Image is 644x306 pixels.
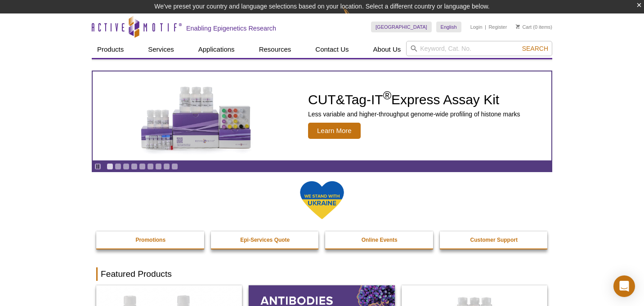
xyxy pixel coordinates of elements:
img: Your Cart [516,24,520,29]
a: Go to slide 2 [115,163,121,170]
div: Open Intercom Messenger [613,275,635,297]
a: Go to slide 6 [147,163,154,170]
a: Go to slide 3 [123,163,130,170]
strong: Customer Support [470,237,518,243]
a: CUT&Tag-IT Express Assay Kit CUT&Tag-IT®Express Assay Kit Less variable and higher-throughput gen... [93,71,551,160]
a: Customer Support [440,231,549,248]
li: | [485,22,486,32]
article: CUT&Tag-IT Express Assay Kit [93,71,551,160]
a: [GEOGRAPHIC_DATA] [371,22,432,32]
h2: CUT&Tag-IT Express Assay Kit [308,93,520,106]
a: Go to slide 5 [139,163,146,170]
input: Keyword, Cat. No. [406,41,552,56]
a: Go to slide 4 [131,163,138,170]
a: Go to slide 9 [171,163,178,170]
a: Go to slide 7 [155,163,162,170]
a: Services [143,41,179,58]
a: Applications [193,41,240,58]
p: Less variable and higher-throughput genome-wide profiling of histone marks [308,110,520,118]
span: Search [522,45,548,52]
h2: Featured Products [96,267,548,281]
sup: ® [383,89,391,102]
span: Learn More [308,123,361,139]
img: Change Here [343,7,367,28]
a: Toggle autoplay [94,163,101,170]
a: Go to slide 1 [107,163,113,170]
strong: Promotions [135,237,165,243]
a: About Us [368,41,407,58]
h2: Enabling Epigenetics Research [186,24,276,32]
a: English [436,22,461,32]
img: CUT&Tag-IT Express Assay Kit [122,67,270,165]
strong: Online Events [362,237,398,243]
a: Register [488,24,507,30]
button: Search [519,44,551,53]
a: Go to slide 8 [163,163,170,170]
a: Promotions [96,231,205,248]
a: Contact Us [310,41,354,58]
a: Resources [254,41,297,58]
img: We Stand With Ukraine [300,180,344,220]
a: Online Events [325,231,434,248]
a: Login [470,24,483,30]
a: Products [92,41,129,58]
a: Cart [516,24,532,30]
a: Epi-Services Quote [211,231,320,248]
li: (0 items) [516,22,552,32]
strong: Epi-Services Quote [240,237,290,243]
